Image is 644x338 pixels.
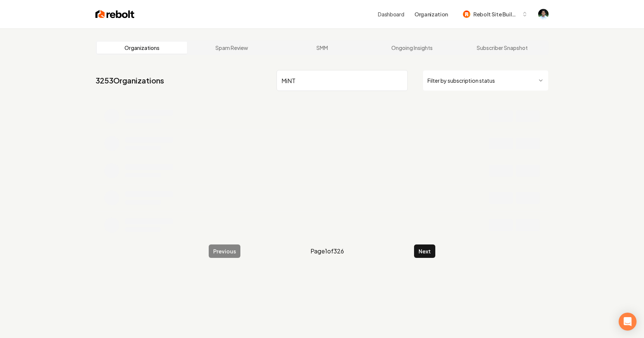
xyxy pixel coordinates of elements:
button: Next [414,244,435,258]
a: Spam Review [187,42,277,54]
a: 3253Organizations [95,75,164,86]
a: Organizations [97,42,187,54]
img: Rebolt Logo [95,9,135,19]
button: Open user button [538,9,549,19]
a: Ongoing Insights [367,42,457,54]
input: Search by name or ID [277,70,408,91]
span: Page 1 of 326 [310,247,344,256]
button: Organization [410,7,452,21]
a: SMM [277,42,367,54]
a: Subscriber Snapshot [457,42,547,54]
img: Arwin Rahmatpanah [538,9,549,19]
a: Dashboard [378,10,404,18]
img: Rebolt Site Builder [463,10,470,18]
div: Open Intercom Messenger [619,313,637,331]
span: Rebolt Site Builder [473,10,519,18]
